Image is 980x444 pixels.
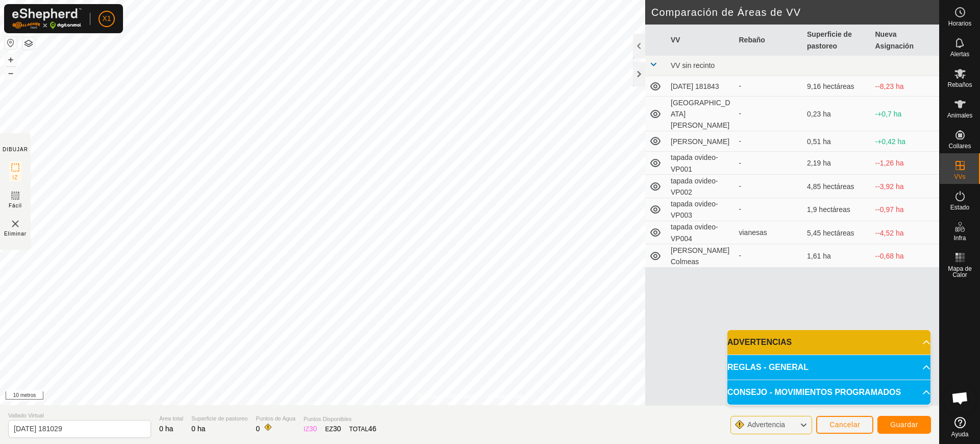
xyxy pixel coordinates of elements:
[951,431,969,438] font: Ayuda
[877,416,931,434] button: Guardar
[807,137,831,146] font: 0,51 ha
[875,252,878,260] font: -
[950,51,969,58] font: Alertas
[671,137,729,146] font: [PERSON_NAME]
[877,82,903,90] font: -8,23 ha
[739,228,767,237] font: vianesas
[948,20,971,27] font: Horarios
[947,112,972,119] font: Animales
[747,420,785,429] font: Advertencia
[256,425,260,433] font: 0
[417,393,476,400] font: Política de Privacidad
[875,159,878,167] font: -
[807,110,831,118] font: 0,23 ha
[877,159,903,167] font: -1,26 ha
[739,182,742,190] font: -
[191,415,248,422] font: Superficie de pastoreo
[739,137,742,145] font: -
[671,177,718,196] font: tapada ovideo-VP002
[8,412,44,418] font: Vallado Virtual
[304,426,309,433] font: IZ
[671,200,718,219] font: tapada ovideo-VP003
[9,203,22,208] font: Fácil
[191,425,205,433] font: 0 ha
[877,252,903,260] font: -0,68 ha
[727,380,930,405] p-accordion-header: CONSEJO - MOVIMIENTOS PROGRAMADOS
[739,82,742,90] font: -
[8,67,13,78] font: –
[948,143,971,150] font: Collares
[671,223,718,242] font: tapada ovideo-VP004
[829,420,860,429] font: Cancelar
[5,54,17,66] button: +
[369,425,377,433] font: 46
[807,252,831,260] font: 1,61 ha
[727,363,808,371] font: REGLAS - GENERAL
[5,67,17,79] button: –
[739,109,742,118] font: -
[304,416,352,422] font: Puntos Disponibles
[807,228,854,237] font: 5,45 hectáreas
[739,251,742,260] font: -
[727,355,930,380] p-accordion-header: REGLAS - GENERAL
[5,37,17,49] button: Restablecer Mapa
[948,265,972,278] font: Mapa de Calor
[13,175,18,180] font: IZ
[807,82,854,90] font: 9,16 hectáreas
[3,147,28,152] font: DIBUJAR
[807,30,852,50] font: Superficie de pastoreo
[875,82,878,90] font: -
[671,82,719,90] font: [DATE] 181843
[727,338,792,346] font: ADVERTENCIAS
[947,81,972,88] font: Rebaños
[102,14,111,22] font: X1
[816,416,873,434] button: Cancelar
[417,392,476,401] a: Política de Privacidad
[807,159,831,167] font: 2,19 ha
[739,205,742,213] font: -
[877,205,903,214] font: -0,97 ha
[950,204,969,211] font: Estado
[890,420,918,429] font: Guardar
[954,173,965,180] font: VVs
[875,228,878,237] font: -
[807,205,850,214] font: 1,9 hectáreas
[739,36,765,44] font: Rebaño
[877,110,901,118] font: +0,7 ha
[945,383,975,413] div: Chat abierto
[671,36,680,44] font: VV
[671,246,729,266] font: [PERSON_NAME] Colmeas
[349,426,369,433] font: TOTAL
[875,205,878,214] font: -
[877,228,903,237] font: -4,52 ha
[325,426,333,433] font: EZ
[333,425,341,433] font: 30
[159,425,173,433] font: 0 ha
[488,392,522,401] a: Contáctenos
[12,8,82,29] img: Logotipo de Gallagher
[875,110,878,118] font: -
[739,159,742,167] font: -
[488,393,522,400] font: Contáctenos
[22,37,35,50] button: Capas del Mapa
[671,153,718,173] font: tapada ovideo-VP001
[875,30,914,50] font: Nueva Asignación
[256,415,296,422] font: Puntos de Agua
[159,415,183,422] font: Área total
[875,137,878,146] font: -
[727,388,901,396] font: CONSEJO - MOVIMIENTOS PROGRAMADOS
[671,61,715,69] font: VV sin recinto
[877,137,905,146] font: +0,42 ha
[877,182,903,191] font: -3,92 ha
[727,330,930,355] p-accordion-header: ADVERTENCIAS
[8,54,14,65] font: +
[9,218,21,230] img: VV
[807,182,854,191] font: 4,85 hectáreas
[940,413,980,441] a: Ayuda
[651,7,801,18] font: Comparación de Áreas de VV
[4,231,27,237] font: Eliminar
[671,99,730,129] font: [GEOGRAPHIC_DATA][PERSON_NAME]
[875,182,878,191] font: -
[953,235,966,242] font: Infra
[309,425,317,433] font: 30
